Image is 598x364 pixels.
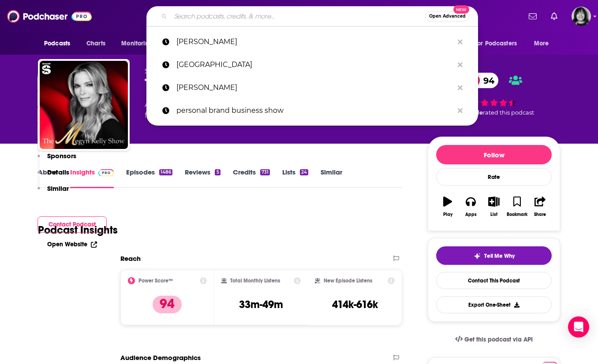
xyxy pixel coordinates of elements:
a: Episodes1486 [126,168,172,188]
h2: New Episode Listens [324,278,372,284]
div: Bookmark [507,212,527,217]
div: Search podcasts, credits, & more... [146,6,478,26]
div: Open Intercom Messenger [568,316,589,338]
a: [PERSON_NAME] [146,76,478,99]
a: Lists24 [282,168,308,188]
p: tegan broadwater [176,76,453,99]
button: Export One-Sheet [436,296,552,313]
p: personal brand business show [176,99,453,122]
a: Get this podcast via API [448,329,540,350]
a: Credits731 [233,168,270,188]
a: [GEOGRAPHIC_DATA] [146,53,478,76]
img: User Profile [572,7,591,26]
button: Apps [459,191,482,223]
span: Monitoring [121,37,153,50]
div: Rate [436,168,552,186]
span: New [453,5,469,14]
div: 24 [300,169,308,175]
a: Show notifications dropdown [547,9,561,24]
a: personal brand business show [146,99,478,122]
button: Follow [436,145,552,164]
div: 731 [260,169,270,175]
a: [PERSON_NAME] [146,30,478,53]
span: Logged in as parkdalepublicity1 [572,7,591,26]
input: Search podcasts, credits, & more... [171,9,425,23]
h3: 33m-49m [239,298,283,311]
span: Tell Me Why [484,253,515,260]
button: Details [37,168,69,184]
span: Get this podcast via API [464,336,533,343]
button: tell me why sparkleTell Me Why [436,246,552,265]
a: Reviews5 [185,168,220,188]
p: Edifice Complex [176,53,453,76]
h2: Audience Demographics [120,353,201,362]
span: For Podcasters [475,37,517,50]
button: open menu [115,35,164,52]
button: Contact Podcast [37,216,107,233]
button: open menu [528,35,560,52]
p: megyn kelly [176,30,453,53]
button: Bookmark [505,191,528,223]
div: A daily podcast [145,100,313,121]
button: Play [436,191,459,223]
p: Similar [47,184,69,193]
a: 94 [466,73,499,88]
p: 94 [153,296,182,313]
button: Share [529,191,552,223]
button: List [482,191,505,223]
a: Open Website [47,241,97,248]
a: Charts [81,35,111,52]
span: SiriusXM [145,67,177,75]
img: tell me why sparkle [474,253,481,260]
div: 94 21 peoplerated this podcast [428,67,560,122]
div: Share [534,212,546,217]
h3: 414k-616k [332,298,378,311]
span: 94 [475,73,499,88]
span: More [534,37,549,50]
div: 1486 [159,169,172,175]
h2: Power Score™ [138,278,173,284]
span: featuring [145,110,313,121]
img: Podchaser - Follow, Share and Rate Podcasts [7,8,92,25]
button: open menu [469,35,530,52]
span: Open Advanced [429,14,466,19]
h2: Total Monthly Listens [230,278,280,284]
a: Similar [321,168,342,188]
div: 5 [215,169,220,175]
div: List [490,212,497,217]
button: Open AdvancedNew [425,11,470,22]
a: Show notifications dropdown [525,9,540,24]
span: Podcasts [44,37,70,50]
button: Similar [37,184,69,201]
div: Apps [465,212,477,217]
span: rated this podcast [483,109,534,116]
h2: Reach [120,254,141,263]
button: Show profile menu [572,7,591,26]
p: Details [47,168,69,176]
a: Contact This Podcast [436,272,552,289]
div: Play [443,212,452,217]
button: open menu [38,35,82,52]
span: Charts [86,37,105,50]
img: The Megyn Kelly Show [40,61,128,149]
